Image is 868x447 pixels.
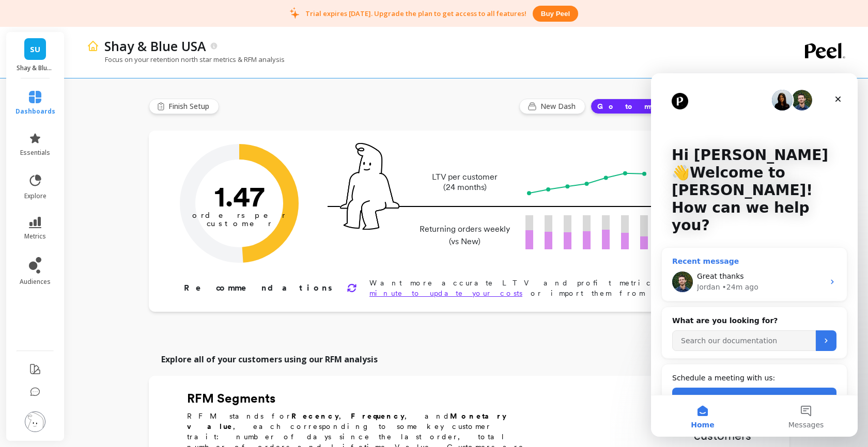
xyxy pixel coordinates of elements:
tspan: orders per [192,211,286,220]
p: Shay & Blue USA [104,37,206,55]
p: Focus on your retention north star metrics & RFM analysis [87,55,285,64]
span: SU [30,43,40,55]
span: explore [24,192,47,200]
img: profile picture [25,411,45,432]
p: Explore all of your customers using our RFM analysis [161,353,378,365]
p: Trial expires [DATE]. Upgrade the plan to get access to all features! [305,9,526,18]
button: Go to my main Dashboard [591,99,789,114]
button: New Dash [519,99,585,114]
b: Recency [291,412,339,420]
p: Want more accurate LTV and profit metrics? or import them from Shopify. [369,278,756,298]
p: Returning orders weekly (vs New) [416,223,513,248]
span: audiences [20,278,51,286]
button: Finish Setup [149,99,219,114]
span: Finish Setup [168,101,212,111]
p: LTV per customer (24 months) [416,172,513,193]
p: Shay & Blue USA [17,64,54,72]
span: New Dash [540,101,579,111]
span: essentials [20,149,50,157]
iframe: Intercom live chat [651,73,858,437]
span: dashboards [16,107,55,116]
span: metrics [24,232,46,241]
img: header icon [87,40,99,52]
img: pal seatted on line [340,143,399,230]
text: 1.47 [214,179,265,213]
h2: RFM Segments [187,390,538,407]
button: Buy peel [533,6,578,22]
p: Recommendations [184,282,334,294]
tspan: customer [207,219,272,228]
b: Frequency [351,412,405,420]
